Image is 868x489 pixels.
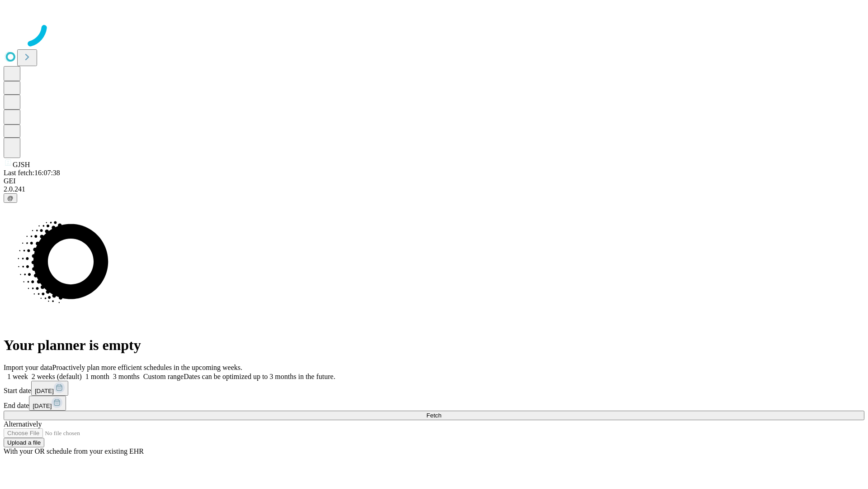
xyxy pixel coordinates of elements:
[113,373,140,380] span: 3 months
[143,373,184,380] span: Custom range
[4,396,864,411] div: End date
[29,396,66,411] button: [DATE]
[4,420,42,428] span: Alternatively
[4,337,864,354] h1: Your planner is empty
[35,388,54,394] span: [DATE]
[426,412,441,419] span: Fetch
[4,169,60,177] span: Last fetch: 16:07:38
[85,373,109,380] span: 1 month
[52,364,242,371] span: Proactively plan more efficient schedules in the upcoming weeks.
[184,373,335,380] span: Dates can be optimized up to 3 months in the future.
[31,381,68,396] button: [DATE]
[4,185,864,193] div: 2.0.241
[4,177,864,185] div: GEI
[13,161,30,168] span: GJSH
[4,381,864,396] div: Start date
[4,447,144,455] span: With your OR schedule from your existing EHR
[4,364,52,371] span: Import your data
[7,373,28,380] span: 1 week
[32,373,82,380] span: 2 weeks (default)
[7,195,14,201] span: @
[4,411,864,420] button: Fetch
[4,438,44,447] button: Upload a file
[4,193,17,203] button: @
[33,403,52,409] span: [DATE]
